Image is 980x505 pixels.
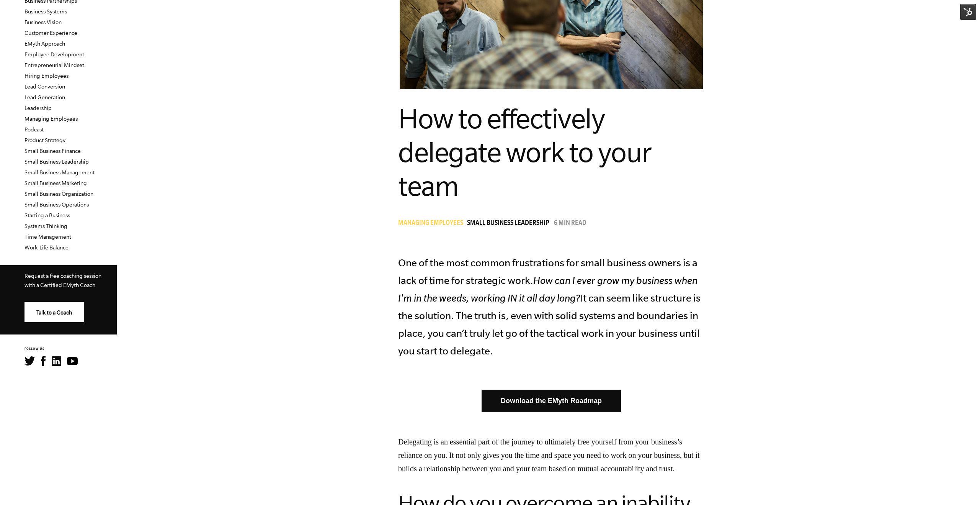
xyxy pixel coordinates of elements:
img: Facebook [41,356,46,366]
a: Work-Life Balance [24,244,69,251]
a: Systems Thinking [24,223,67,229]
p: One of the most common frustrations for small business owners is a lack of time for strategic wor... [398,254,704,360]
p: Request a free coaching session with a Certified EMyth Coach [24,271,105,290]
a: Small Business Leadership [24,159,89,165]
a: Customer Experience [24,30,77,36]
iframe: Chat Widget [942,468,980,505]
img: Twitter [24,356,35,366]
a: Time Management [24,234,71,240]
img: LinkedIn [52,356,61,366]
img: HubSpot Tools Menu Toggle [960,4,976,20]
a: Small Business Finance [24,148,81,154]
p: Delegating is an essential part of the journey to ultimately free yourself from your business’s r... [398,435,704,475]
a: EMyth Approach [24,41,65,47]
a: Entrepreneurial Mindset [24,62,84,68]
a: Lead Generation [24,94,65,100]
a: Talk to a Coach [24,302,84,322]
span: Managing Employees [398,220,463,228]
a: Small Business Operations [24,202,89,208]
a: Lead Conversion [24,84,65,90]
a: Business Vision [24,19,62,25]
a: Hiring Employees [24,73,69,79]
a: Podcast [24,126,44,133]
a: Small Business Management [24,169,95,175]
img: YouTube [67,357,78,365]
i: How can I ever grow my business when I'm in the weeds, working IN it all day long? [398,275,697,303]
span: Talk to a Coach [36,310,72,316]
span: How to effectively delegate work to your team [398,103,652,202]
a: Download the EMyth Roadmap [482,390,621,412]
p: 6 min read [554,220,586,228]
span: Small Business Leadership [467,220,549,228]
a: Managing Employees [398,220,467,228]
a: Employee Development [24,51,84,57]
a: Small Business Marketing [24,180,87,186]
h6: FOLLOW US [24,347,117,352]
a: Starting a Business [24,212,70,218]
a: Business Systems [24,8,67,15]
a: Managing Employees [24,116,78,122]
a: Leadership [24,105,52,111]
a: Product Strategy [24,137,65,143]
a: Small Business Leadership [467,220,553,228]
a: Small Business Organization [24,191,93,197]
